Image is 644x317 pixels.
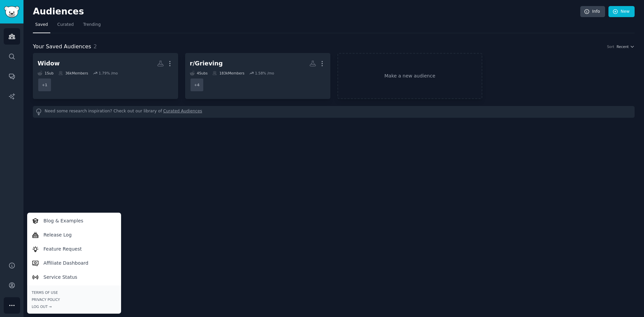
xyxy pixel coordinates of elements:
[608,6,635,17] a: New
[99,71,118,75] div: 1.79 % /mo
[190,71,208,75] div: 4 Sub s
[94,43,97,50] span: 2
[607,44,614,49] div: Sort
[38,59,60,68] div: Widow
[616,44,629,49] span: Recent
[57,22,74,28] span: Curated
[580,6,605,17] a: Info
[44,217,84,224] p: Blog & Examples
[337,53,483,99] a: Make a new audience
[32,290,116,295] a: Terms of Use
[44,260,89,267] p: Affiliate Dashboard
[35,22,48,28] span: Saved
[38,71,54,75] div: 1 Sub
[190,59,223,68] div: r/Grieving
[33,43,91,51] span: Your Saved Audiences
[185,53,330,99] a: r/Grieving4Subs183kMembers1.58% /mo+4
[255,71,274,75] div: 1.58 % /mo
[55,19,76,33] a: Curated
[44,274,77,281] p: Service Status
[33,53,178,99] a: Widow1Sub36kMembers1.79% /mo+1
[33,106,635,118] div: Need some research inspiration? Check out our library of
[32,297,116,302] a: Privacy Policy
[28,228,120,242] a: Release Log
[32,304,116,309] div: Log Out →
[33,6,580,17] h2: Audiences
[163,108,202,115] a: Curated Audiences
[616,44,635,49] button: Recent
[212,71,245,75] div: 183k Members
[58,71,88,75] div: 36k Members
[81,19,103,33] a: Trending
[38,78,52,92] div: + 1
[28,256,120,270] a: Affiliate Dashboard
[190,78,204,92] div: + 4
[44,246,82,253] p: Feature Request
[83,22,101,28] span: Trending
[33,19,50,33] a: Saved
[4,6,19,18] img: GummySearch logo
[44,231,72,239] p: Release Log
[28,270,120,284] a: Service Status
[28,242,120,256] a: Feature Request
[28,214,120,228] a: Blog & Examples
